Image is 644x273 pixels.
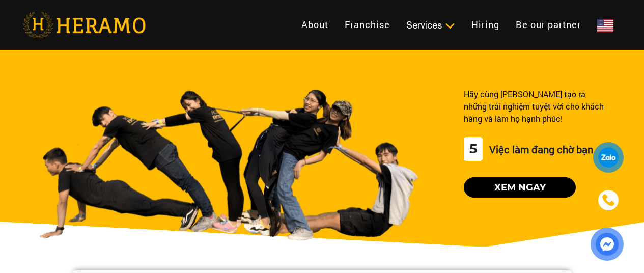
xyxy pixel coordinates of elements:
span: Việc làm đang chờ bạn [487,143,593,156]
a: phone-icon [594,186,622,214]
a: Hiring [463,14,508,36]
img: subToggleIcon [444,21,455,31]
a: Be our partner [508,14,589,36]
div: Hãy cùng [PERSON_NAME] tạo ra những trải nghiệm tuyệt vời cho khách hàng và làm họ hạnh phúc! [464,88,605,125]
button: Xem ngay [464,177,576,198]
div: 5 [464,137,483,161]
img: banner [39,88,418,241]
img: Flag_of_US.png [597,19,613,32]
a: About [293,14,337,36]
div: Services [406,18,455,32]
img: heramo-logo.png [22,12,146,38]
img: phone-icon [602,194,615,207]
a: Franchise [337,14,398,36]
